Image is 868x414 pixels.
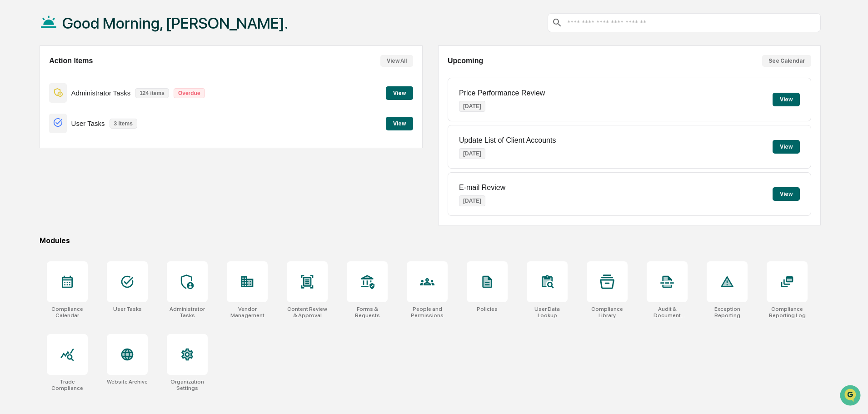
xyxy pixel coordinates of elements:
[459,101,485,112] p: [DATE]
[773,187,800,201] button: View
[62,182,116,199] a: 🗄️Attestations
[47,379,88,391] div: Trade Compliance
[287,306,328,319] div: Content Review & Approval
[459,184,505,192] p: E-mail Review
[41,70,149,79] div: Start new chat
[386,86,413,100] button: View
[28,124,74,131] span: [PERSON_NAME]
[9,115,24,130] img: Rachel Stanley
[75,148,79,155] span: •
[380,55,413,67] button: View All
[71,89,131,97] p: Administrator Tasks
[767,306,808,319] div: Compliance Reporting Log
[407,306,448,319] div: People and Permissions
[773,93,800,106] button: View
[49,57,93,65] h2: Action Items
[62,14,288,32] h1: Good Morning, [PERSON_NAME].
[66,187,73,194] div: 🗄️
[75,186,113,195] span: Attestations
[459,136,556,145] p: Update List of Client Accounts
[141,99,165,110] button: See all
[773,140,800,154] button: View
[839,384,863,409] iframe: Open customer support
[587,306,628,319] div: Compliance Library
[459,195,485,206] p: [DATE]
[459,148,485,159] p: [DATE]
[9,204,16,211] div: 🔎
[386,88,413,97] a: View
[107,379,148,385] div: Website Archive
[135,88,169,98] p: 124 items
[75,124,79,131] span: •
[80,124,99,131] span: [DATE]
[386,119,413,127] a: View
[5,200,61,216] a: 🔎Data Lookup
[41,79,125,86] div: We're available if you need us!
[5,182,62,199] a: 🖐️Preclearance
[448,57,483,65] h2: Upcoming
[762,55,811,67] button: See Calendar
[9,101,61,108] div: Past conversations
[9,187,16,194] div: 🖐️
[707,306,748,319] div: Exception Reporting
[80,148,99,155] span: [DATE]
[71,120,105,127] p: User Tasks
[40,236,821,245] div: Modules
[9,19,165,34] p: How can we help?
[18,203,57,212] span: Data Lookup
[47,306,88,319] div: Compliance Calendar
[64,225,110,232] a: Powered byPylon
[347,306,388,319] div: Forms & Requests
[527,306,568,319] div: User Data Lookup
[386,117,413,130] button: View
[647,306,688,319] div: Audit & Document Logs
[110,119,137,129] p: 3 items
[9,140,24,154] img: Rachel Stanley
[113,306,142,312] div: User Tasks
[167,379,208,391] div: Organization Settings
[477,306,498,312] div: Policies
[459,89,545,97] p: Price Performance Review
[28,148,74,155] span: [PERSON_NAME]
[174,88,205,98] p: Overdue
[18,186,59,195] span: Preclearance
[9,70,25,86] img: 1746055101610-c473b297-6a78-478c-a979-82029cc54cd1
[167,306,208,319] div: Administrator Tasks
[155,72,165,83] button: Start new chat
[227,306,268,319] div: Vendor Management
[90,225,110,232] span: Pylon
[19,70,35,86] img: 8933085812038_c878075ebb4cc5468115_72.jpg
